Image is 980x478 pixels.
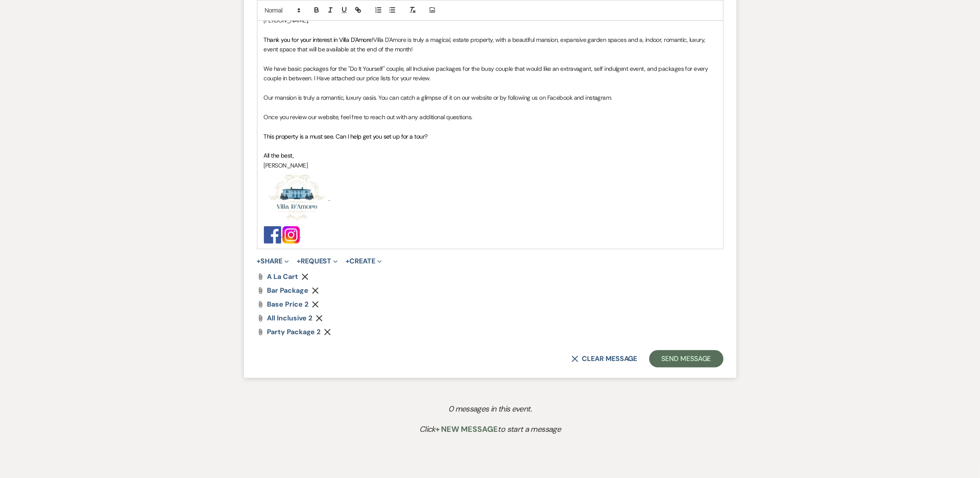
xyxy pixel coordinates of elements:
[282,226,300,244] img: images.jpg
[267,313,313,323] span: All Inclusive 2
[267,300,308,309] span: base price 2
[267,301,308,308] a: base price 2
[267,273,298,280] a: a la cart
[267,327,321,336] span: party package 2
[264,36,374,44] span: Thank you for your interest in Villa D'Amore!
[435,424,498,434] span: + New Message
[264,170,329,226] img: Screenshot 2025-01-23 at 12.29.24 PM.png
[264,94,612,101] span: Our mansion is truly a romantic, luxury oasis. You can catch a glimpse of it on our website or by...
[297,258,338,265] button: Request
[267,272,298,281] span: a la cart
[267,315,313,322] a: All Inclusive 2
[263,403,717,415] p: 0 messages in this event.
[267,287,308,294] a: bar package
[257,258,261,265] span: +
[267,329,321,336] a: party package 2
[571,355,637,362] button: Clear message
[264,65,710,82] span: We have basic packages for the "Do It Yourself" couple, all Inclusive packages for the busy coupl...
[297,258,301,265] span: +
[264,152,294,159] span: All the best,
[264,36,707,53] span: Villa D'Amore is truly a magical, estate property, with a beautiful mansion, expansive garden spa...
[257,258,289,265] button: Share
[264,226,281,244] img: Facebook_logo_(square).png
[346,258,349,265] span: +
[267,286,308,295] span: bar package
[264,113,473,121] span: Once you review our website, feel free to reach out with any additional questions.
[263,423,717,436] p: Click to start a message
[346,258,381,265] button: Create
[264,161,717,170] p: [PERSON_NAME]
[649,350,723,367] button: Send Message
[264,133,428,140] span: This property is a must see. Can I help get you set up for a tour?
